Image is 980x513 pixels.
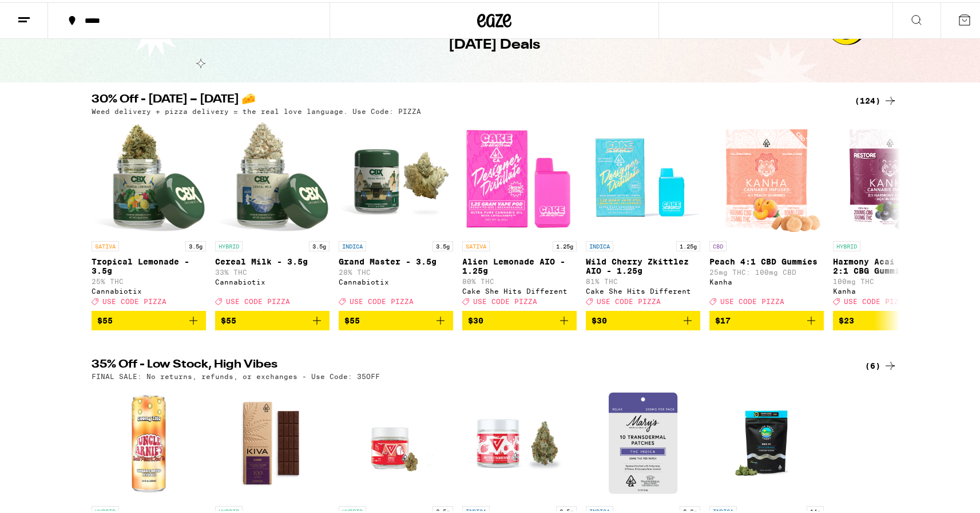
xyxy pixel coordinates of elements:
[844,295,908,303] span: USE CODE PIZZA
[92,285,206,293] div: Cannabiotix
[215,309,330,328] button: Add to bag
[215,266,330,274] p: 33% THC
[339,384,453,498] img: Ember Valley - Zerealz - 3.5g
[709,276,824,283] div: Kanha
[833,309,947,328] button: Add to bag
[833,285,947,293] div: Kanha
[215,239,243,249] p: HYBRID
[462,275,577,283] p: 80% THC
[215,119,330,233] img: Cannabiotix - Cereal Milk - 3.5g
[462,119,577,309] a: Open page for Alien Lemonade AIO - 1.25g from Cake She Hits Different
[833,239,860,249] p: HYBRID
[709,255,824,264] p: Peach 4:1 CBD Gummies
[709,266,824,274] p: 25mg THC: 100mg CBD
[226,295,290,303] span: USE CODE PIZZA
[855,92,897,105] a: (124)
[711,119,822,233] img: Kanha - Peach 4:1 CBD Gummies
[839,314,854,323] span: $23
[309,239,330,249] p: 3.5g
[344,314,360,323] span: $55
[468,314,483,323] span: $30
[709,119,824,309] a: Open page for Peach 4:1 CBD Gummies from Kanha
[462,285,577,293] div: Cake She Hits Different
[865,357,897,370] a: (6)
[215,384,330,498] img: Kiva Confections - Blackberry Dark Chocolate Bar
[462,119,577,233] img: Cake She Hits Different - Alien Lemonade AIO - 1.25g
[339,309,453,328] button: Add to bag
[92,119,206,233] img: Cannabiotix - Tropical Lemonade - 3.5g
[586,275,700,283] p: 81% THC
[597,295,661,303] span: USE CODE PIZZA
[97,314,113,323] span: $55
[586,255,700,273] p: Wild Cherry Zkittlez AIO - 1.25g
[833,275,947,283] p: 100mg THC
[586,119,700,233] img: Cake She Hits Different - Wild Cherry Zkittlez AIO - 1.25g
[462,255,577,273] p: Alien Lemonade AIO - 1.25g
[92,384,206,498] img: Uncle Arnie's - Sweet Peach Iced Tea 12oz - 100mg
[473,295,537,303] span: USE CODE PIZZA
[92,370,380,378] p: FINAL SALE: No returns, refunds, or exchanges - Use Code: 35OFF
[720,295,784,303] span: USE CODE PIZZA
[92,357,841,370] h2: 35% Off - Low Stock, High Vibes
[215,276,330,283] div: Cannabiotix
[92,255,206,273] p: Tropical Lemonade - 3.5g
[462,239,490,249] p: SATIVA
[586,384,700,498] img: Mary's Medicinals - Transdermal Patch - Relax Indica 10-Pack - 200mg
[215,119,330,309] a: Open page for Cereal Milk - 3.5g from Cannabiotix
[339,266,453,274] p: 28% THC
[339,239,366,249] p: INDICA
[715,314,731,323] span: $17
[339,119,453,309] a: Open page for Grand Master - 3.5g from Cannabiotix
[462,309,577,328] button: Add to bag
[215,255,330,264] p: Cereal Milk - 3.5g
[709,384,824,498] img: Glass House - GMO S1 - 14g
[339,119,453,233] img: Cannabiotix - Grand Master - 3.5g
[709,309,824,328] button: Add to bag
[92,239,119,249] p: SATIVA
[462,384,577,498] img: Ember Valley - Melted Strawberries - 3.5g
[339,276,453,283] div: Cannabiotix
[92,309,206,328] button: Add to bag
[102,295,166,303] span: USE CODE PIZZA
[586,285,700,293] div: Cake She Hits Different
[449,33,540,53] h1: [DATE] Deals
[433,239,453,249] p: 3.5g
[553,239,577,249] p: 1.25g
[586,119,700,309] a: Open page for Wild Cherry Zkittlez AIO - 1.25g from Cake She Hits Different
[92,92,841,105] h2: 30% Off - [DATE] – [DATE] 🧀
[185,239,206,249] p: 3.5g
[586,239,613,249] p: INDICA
[221,314,236,323] span: $55
[592,314,607,323] span: $30
[339,255,453,264] p: Grand Master - 3.5g
[833,255,947,273] p: Harmony Acai Blueberry 2:1 CBG Gummies
[676,239,700,249] p: 1.25g
[833,119,947,309] a: Open page for Harmony Acai Blueberry 2:1 CBG Gummies from Kanha
[350,295,414,303] span: USE CODE PIZZA
[709,239,727,249] p: CBD
[92,105,421,113] p: Weed delivery + pizza delivery = the real love language. Use Code: PIZZA
[586,309,700,328] button: Add to bag
[834,119,946,233] img: Kanha - Harmony Acai Blueberry 2:1 CBG Gummies
[92,275,206,283] p: 25% THC
[92,119,206,309] a: Open page for Tropical Lemonade - 3.5g from Cannabiotix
